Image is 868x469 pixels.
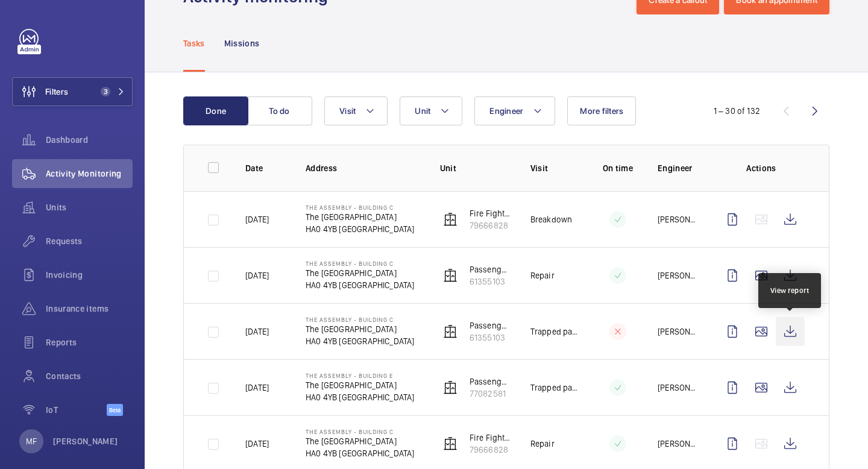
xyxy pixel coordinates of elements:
div: View report [770,285,810,296]
p: The Assembly - Building C [306,428,415,435]
p: 61355103 [470,332,511,344]
p: The [GEOGRAPHIC_DATA] [306,379,415,391]
p: 79666828 [470,219,511,231]
p: [PERSON_NAME] [53,435,118,447]
p: The [GEOGRAPHIC_DATA] [306,435,415,447]
p: [PERSON_NAME] [658,269,699,282]
p: On time [597,162,638,174]
p: HA0 4YB [GEOGRAPHIC_DATA] [306,391,415,403]
p: The Assembly - Building C [306,260,415,267]
p: Tasks [183,37,205,49]
p: HA0 4YB [GEOGRAPHIC_DATA] [306,223,415,235]
span: Units [46,201,133,213]
p: [DATE] [245,213,269,225]
p: [DATE] [245,382,269,394]
span: Unit [415,106,430,116]
p: Passenger Lift 1 [470,319,511,332]
p: 79666828 [470,444,511,456]
img: elevator.svg [443,268,458,283]
p: [PERSON_NAME] [658,382,699,394]
span: IoT [46,404,107,416]
p: [DATE] [245,326,269,338]
span: Visit [339,106,356,116]
p: The [GEOGRAPHIC_DATA] [306,267,415,279]
span: Requests [46,235,133,247]
p: Repair [530,269,555,282]
button: Visit [324,96,388,125]
p: Missions [224,37,260,49]
p: HA0 4YB [GEOGRAPHIC_DATA] [306,447,415,459]
p: [PERSON_NAME] [PERSON_NAME] [658,213,699,225]
span: Insurance items [46,303,133,315]
p: Trapped passenger [530,382,578,394]
p: HA0 4YB [GEOGRAPHIC_DATA] [306,335,415,347]
span: Invoicing [46,269,133,281]
p: MF [26,435,37,447]
img: elevator.svg [443,380,458,395]
p: 77082581 [470,388,511,400]
span: Filters [45,86,68,98]
p: Fire Fighting Lift 2 [470,432,511,444]
button: More filters [567,96,636,125]
img: elevator.svg [443,436,458,451]
img: elevator.svg [443,212,458,227]
p: [DATE] [245,269,269,282]
span: Dashboard [46,134,133,146]
p: Engineer [658,162,699,174]
button: Done [183,96,248,125]
span: Activity Monitoring [46,168,133,180]
span: 3 [101,87,110,96]
button: To do [247,96,312,125]
p: [DATE] [245,438,269,450]
span: Engineer [489,106,523,116]
button: Engineer [474,96,555,125]
p: The [GEOGRAPHIC_DATA] [306,211,415,223]
p: Unit [440,162,511,174]
span: More filters [580,106,623,116]
p: Address [306,162,421,174]
p: Passenger Lift 1 [470,263,511,275]
span: Contacts [46,370,133,382]
p: [PERSON_NAME] [658,326,699,338]
p: The [GEOGRAPHIC_DATA] [306,323,415,335]
div: 1 – 30 of 132 [714,105,760,117]
span: Beta [107,404,123,416]
p: Fire Fighting Lift 2 [470,207,511,219]
span: Reports [46,336,133,348]
button: Filters3 [12,77,133,106]
p: Breakdown [530,213,573,225]
button: Unit [400,96,462,125]
p: The Assembly - Building C [306,204,415,211]
p: Actions [718,162,805,174]
p: HA0 4YB [GEOGRAPHIC_DATA] [306,279,415,291]
p: Repair [530,438,555,450]
p: [PERSON_NAME] [658,438,699,450]
p: Visit [530,162,578,174]
p: Trapped passenger [530,326,578,338]
img: elevator.svg [443,324,458,339]
p: Date [245,162,286,174]
p: Passenger Lift 1 [470,376,511,388]
p: 61355103 [470,275,511,288]
p: The Assembly - Building C [306,316,415,323]
p: The Assembly - Building E [306,372,415,379]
